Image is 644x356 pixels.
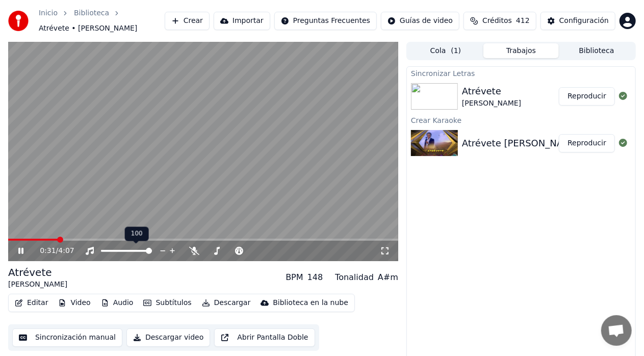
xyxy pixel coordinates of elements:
[482,16,512,26] span: Créditos
[126,328,210,347] button: Descargar video
[540,12,615,30] button: Configuración
[39,8,165,34] nav: breadcrumb
[8,279,67,290] div: [PERSON_NAME]
[559,134,615,152] button: Reproducir
[286,271,303,284] div: BPM
[273,298,348,308] div: Biblioteca en la nube
[54,296,94,310] button: Video
[462,84,521,98] div: Atrévete
[125,227,149,241] div: 100
[39,8,58,18] a: Inicio
[40,246,56,256] span: 0:31
[8,265,67,279] div: Atrévete
[58,246,74,256] span: 4:07
[165,12,210,30] button: Crear
[407,114,635,126] div: Crear Karaoke
[559,43,634,58] button: Biblioteca
[407,67,635,79] div: Sincronizar Letras
[8,11,29,31] img: youka
[39,23,137,34] span: Atrévete • [PERSON_NAME]
[601,315,632,346] a: Chat abierto
[516,16,530,26] span: 412
[559,16,609,26] div: Configuración
[274,12,377,30] button: Preguntas Frecuentes
[214,12,270,30] button: Importar
[198,296,255,310] button: Descargar
[378,271,398,284] div: A#m
[462,98,521,109] div: [PERSON_NAME]
[483,43,559,58] button: Trabajos
[462,136,580,150] div: Atrévete [PERSON_NAME]
[463,12,536,30] button: Créditos412
[214,328,315,347] button: Abrir Pantalla Doble
[139,296,195,310] button: Subtítulos
[408,43,483,58] button: Cola
[335,271,374,284] div: Tonalidad
[74,8,109,18] a: Biblioteca
[451,46,461,56] span: ( 1 )
[12,328,122,347] button: Sincronización manual
[381,12,459,30] button: Guías de video
[97,296,138,310] button: Audio
[40,246,64,256] div: /
[559,87,615,106] button: Reproducir
[307,271,323,284] div: 148
[11,296,52,310] button: Editar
